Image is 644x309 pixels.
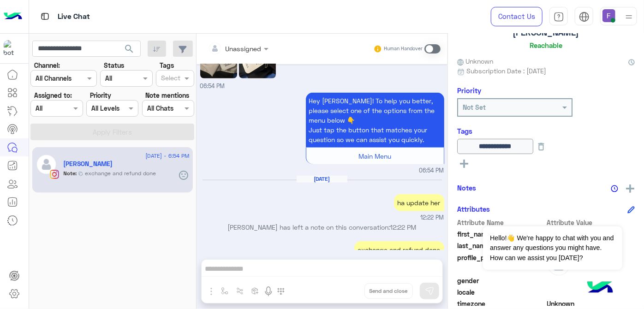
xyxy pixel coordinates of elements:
img: hulul-logo.png [584,272,616,304]
img: tab [579,12,590,22]
p: Live Chat [58,11,90,23]
span: timezone [457,299,545,309]
span: 12:22 PM [421,214,444,222]
span: first_name [457,229,545,239]
img: 317874714732967 [4,40,20,57]
span: gender [457,276,545,285]
span: last_name [457,241,545,250]
button: search [118,41,141,60]
p: [PERSON_NAME] has left a note on this conversation: [200,222,444,232]
span: [DATE] - 6:54 PM [145,152,189,160]
span: 06:54 PM [419,166,444,175]
b: : [76,170,85,177]
span: Hello!👋 We're happy to chat with you and answer any questions you might have. How can we assist y... [483,226,622,270]
img: tab [39,11,51,22]
div: exchange and refund done [354,241,444,268]
img: notes [611,185,618,192]
p: 19/8/2025, 6:54 PM [306,93,444,148]
img: defaultAdmin.png [36,154,57,175]
img: tab [554,12,564,22]
img: userImage [602,9,615,22]
span: profile_pic [457,253,545,274]
h6: Tags [457,127,635,135]
span: Unknown [457,56,493,66]
a: tab [549,7,568,26]
span: locale [457,287,545,297]
img: add [626,184,634,193]
h6: Attributes [457,205,490,213]
small: Human Handover [384,45,423,53]
b: Note [64,170,76,177]
span: search [124,43,135,54]
span: exchange and refund done [85,169,156,178]
span: Subscription Date : [DATE] [466,66,546,76]
label: Tags [160,60,174,70]
div: Select [160,73,180,85]
h5: Janaa Mohamed [64,160,113,168]
img: profile [623,11,635,23]
a: Contact Us [491,7,543,26]
img: Logo [4,7,22,26]
span: Attribute Name [457,218,545,227]
h6: Notes [457,184,476,192]
label: Status [104,60,124,70]
span: Unknown [547,299,635,309]
span: Main Menu [358,152,391,160]
span: 06:54 PM [200,83,225,89]
span: null [547,276,635,285]
img: Instagram [50,170,59,179]
span: 12:22 PM [390,223,417,231]
label: Priority [90,90,111,100]
label: Assigned to: [34,90,72,100]
div: ha update her [394,194,444,211]
label: Channel: [34,60,60,70]
h6: Reachable [530,41,562,49]
button: Send and close [364,283,413,299]
h6: Priority [457,86,481,95]
button: Apply Filters [30,124,194,140]
label: Note mentions [145,90,189,100]
h6: [DATE] [297,176,347,182]
span: null [547,287,635,297]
